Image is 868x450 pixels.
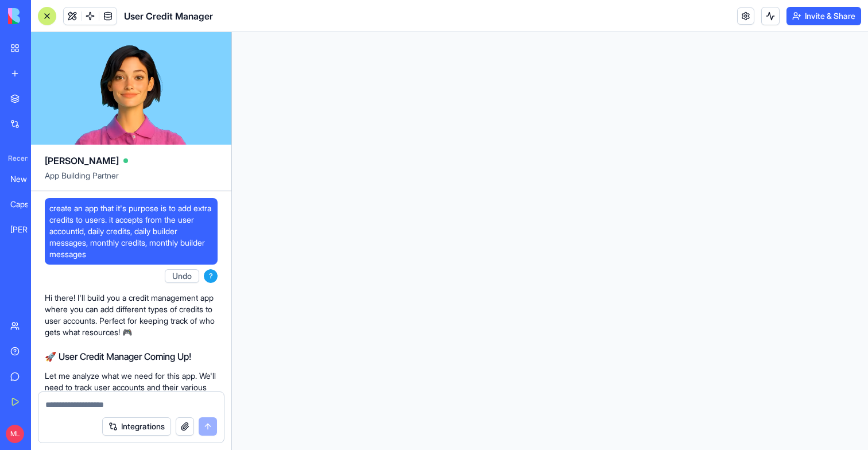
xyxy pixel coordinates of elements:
[6,425,24,443] span: ML
[45,350,218,363] h2: 🚀 User Credit Manager Coming Up!
[3,218,49,241] a: [PERSON_NAME] Image Editor
[10,224,42,235] div: [PERSON_NAME] Image Editor
[45,370,218,428] p: Let me analyze what we need for this app. We'll need to track user accounts and their various cre...
[45,154,119,168] span: [PERSON_NAME]
[165,269,199,283] button: Undo
[786,7,861,25] button: Invite & Share
[10,173,42,185] div: New App
[8,8,79,24] img: logo
[204,269,218,283] span: ?
[10,199,42,210] div: Capsule Closet Manager
[45,292,218,338] p: Hi there! I'll build you a credit management app where you can add different types of credits to ...
[3,168,49,191] a: New App
[102,417,171,436] button: Integrations
[49,203,213,260] span: create an app that it's purpose is to add extra credits to users. it accepts from the user accoun...
[3,193,49,216] a: Capsule Closet Manager
[45,170,218,191] span: App Building Partner
[124,9,213,23] span: User Credit Manager
[3,154,28,163] span: Recent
